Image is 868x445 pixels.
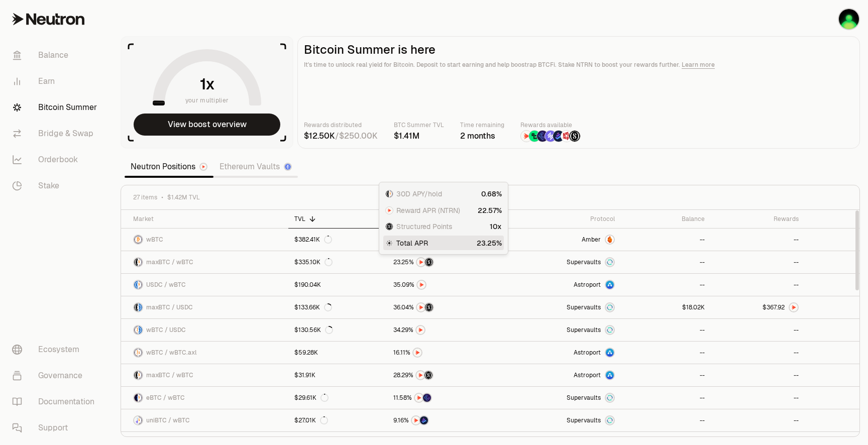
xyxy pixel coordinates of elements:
p: Time remaining [460,120,504,130]
a: Learn more [682,61,715,69]
img: NTRN Logo [790,303,798,311]
span: $1.42M TVL [167,193,200,201]
img: USDC Logo [139,326,142,334]
span: 30D APY/hold [396,189,442,199]
div: $31.91K [294,371,315,379]
a: NTRNBedrock Diamonds [387,409,504,431]
img: wBTC Logo [139,394,142,402]
a: wBTC LogowBTC [121,229,288,251]
div: / [304,130,378,142]
a: Support [4,415,108,441]
a: NTRN [387,342,504,364]
img: Structured Points [569,131,580,142]
a: NTRN [387,319,504,341]
div: $190.04K [294,281,321,289]
img: maxBTC Logo [134,371,138,379]
a: SupervaultsSupervaults [503,319,621,341]
a: Astroport [503,342,621,364]
a: -- [621,409,711,431]
span: Supervaults [567,303,601,311]
a: Neutron Positions [125,157,213,177]
img: Mars Fragments [561,131,572,142]
img: wBTC Logo [139,281,142,289]
a: -- [711,409,805,431]
img: Ethereum Logo [285,164,291,170]
div: $27.01K [294,416,328,424]
span: wBTC / wBTC.axl [146,349,196,357]
img: NTRN [416,371,424,379]
a: -- [621,229,711,251]
span: Reward APR (NTRN) [396,205,460,215]
a: $27.01K [288,409,387,431]
img: Bedrock Diamonds [420,416,428,424]
img: Structured Points [425,303,433,311]
span: maxBTC / USDC [146,303,193,311]
div: $29.61K [294,394,329,402]
a: SupervaultsSupervaults [503,409,621,431]
img: NTRN [416,326,424,334]
img: NTRN [417,303,425,311]
p: BTC Summer TVL [394,120,444,130]
img: KO [839,9,859,29]
a: uniBTC LogowBTC LogouniBTC / wBTC [121,409,288,431]
a: NTRNEtherFi Points [387,387,504,409]
a: -- [621,274,711,296]
p: Rewards available [520,120,581,130]
img: USDC Logo [139,303,142,311]
a: wBTC LogoUSDC LogowBTC / USDC [121,319,288,341]
img: Lombard Lux [529,131,540,142]
span: Supervaults [567,258,601,266]
a: $190.04K [288,274,387,296]
h2: Bitcoin Summer is here [304,43,853,57]
img: Supervaults [606,326,614,334]
a: -- [621,364,711,386]
span: 27 items [133,193,157,201]
a: USDC LogowBTC LogoUSDC / wBTC [121,274,288,296]
a: SupervaultsSupervaults [503,251,621,273]
span: uniBTC / wBTC [146,416,190,424]
button: NTRNStructured Points [393,370,498,380]
p: It's time to unlock real yield for Bitcoin. Deposit to start earning and help boostrap BTCFi. Sta... [304,60,853,70]
img: NTRN [413,349,421,357]
img: wBTC.axl Logo [139,349,142,357]
a: AmberAmber [503,229,621,251]
a: maxBTC LogowBTC LogomaxBTC / wBTC [121,364,288,386]
span: Astroport [574,281,601,289]
span: USDC / wBTC [146,281,186,289]
img: EtherFi Points [537,131,548,142]
a: Bitcoin Summer [4,94,108,121]
a: -- [711,342,805,364]
a: $130.56K [288,319,387,341]
img: maxBTC Logo [134,258,138,266]
span: wBTC / USDC [146,326,186,334]
a: -- [711,251,805,273]
button: NTRNStructured Points [393,302,498,312]
img: Bedrock Diamonds [553,131,564,142]
a: $31.91K [288,364,387,386]
a: Bridge & Swap [4,121,108,147]
span: your multiplier [185,95,229,105]
img: Supervaults [606,303,614,311]
a: -- [711,387,805,409]
button: NTRNEtherFi Points [393,393,498,403]
img: wBTC Logo [139,371,142,379]
a: NTRNStructured Points [387,364,504,386]
img: Supervaults [606,258,614,266]
img: NTRN [386,207,393,214]
img: Structured Points [425,258,433,266]
a: Astroport [503,274,621,296]
span: Supervaults [567,394,601,402]
img: Supervaults [606,394,614,402]
a: NTRN [387,274,504,296]
a: NTRNStructured Points [387,296,504,318]
img: maxBTC Logo [134,303,138,311]
div: $382.41K [294,236,332,244]
a: Ecosystem [4,337,108,363]
a: maxBTC LogoUSDC LogomaxBTC / USDC [121,296,288,318]
a: Earn [4,68,108,94]
div: 10x [490,221,502,232]
a: Astroport [503,364,621,386]
span: Astroport [574,371,601,379]
span: Supervaults [567,416,601,424]
a: -- [711,364,805,386]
